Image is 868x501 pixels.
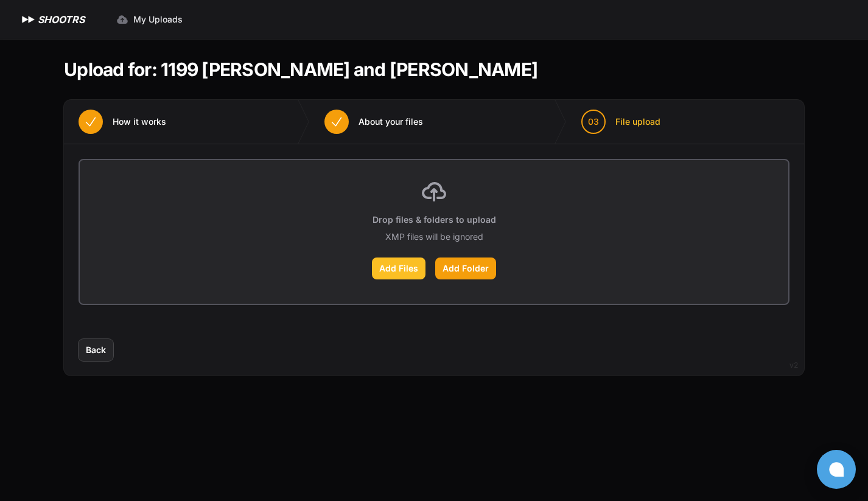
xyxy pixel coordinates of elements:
[567,100,675,144] button: 03 File upload
[359,116,423,128] span: About your files
[19,12,38,27] img: SHOOTRS
[64,100,181,144] button: How it works
[615,116,660,128] span: File upload
[310,100,438,144] button: About your files
[817,450,856,489] button: Open chat window
[372,258,425,279] label: Add Files
[789,358,798,373] div: v2
[38,12,85,27] h1: SHOOTRS
[109,9,190,30] a: My Uploads
[86,344,106,356] span: Back
[435,258,496,279] label: Add Folder
[64,58,537,80] h1: Upload for: 1199 [PERSON_NAME] and [PERSON_NAME]
[19,12,85,27] a: SHOOTRS SHOOTRS
[588,116,599,128] span: 03
[385,231,483,243] p: XMP files will be ignored
[79,339,113,361] button: Back
[113,116,166,128] span: How it works
[133,13,183,26] span: My Uploads
[373,214,496,226] p: Drop files & folders to upload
